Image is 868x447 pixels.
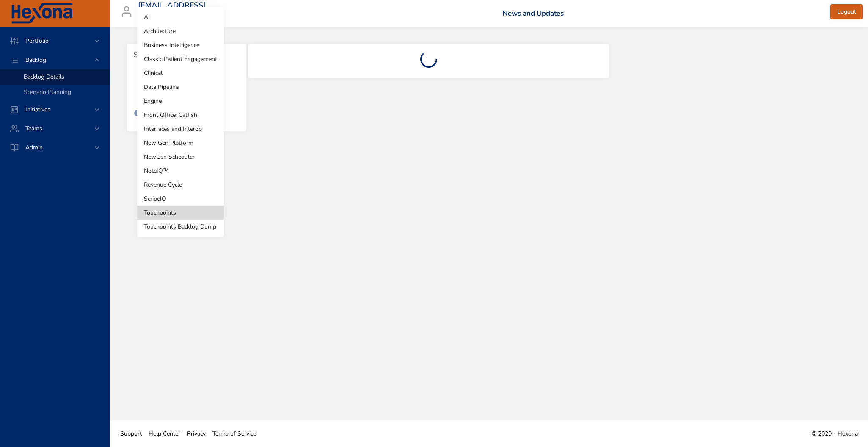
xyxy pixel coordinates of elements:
[137,38,224,52] li: Business Intelligence
[137,10,224,24] li: AI
[137,150,224,164] li: NewGen Scheduler
[137,52,224,66] li: Classic Patient Engagement
[137,108,224,122] li: Front Office: Catfish
[137,178,224,192] li: Revenue Cycle
[137,24,224,38] li: Architecture
[137,122,224,136] li: Interfaces and Interop
[137,136,224,150] li: New Gen Platform
[137,80,224,94] li: Data Pipeline
[137,220,224,234] li: Touchpoints Backlog Dump
[137,66,224,80] li: Clinical
[137,192,224,206] li: ScribeIQ
[137,164,224,178] li: NoteIQ™
[137,206,224,220] li: Touchpoints
[137,94,224,108] li: Engine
